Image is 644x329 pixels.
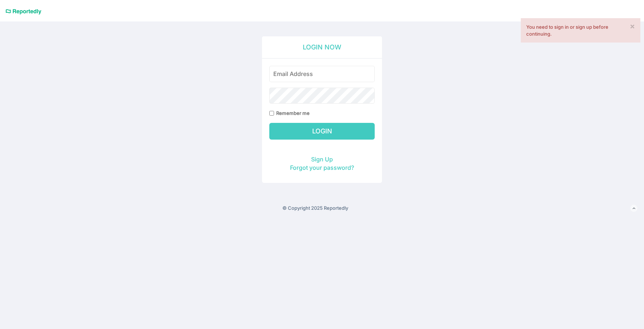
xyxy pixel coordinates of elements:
[276,110,310,117] label: Remember me
[311,156,333,163] a: Sign Up
[630,22,635,30] a: ×
[526,24,635,37] div: You need to sign in or sign up before continuing.
[262,36,382,59] h2: Login Now
[5,5,42,18] a: Reportedly
[269,66,375,82] input: Email Address
[269,123,375,140] input: Login
[290,164,354,171] a: Forgot your password?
